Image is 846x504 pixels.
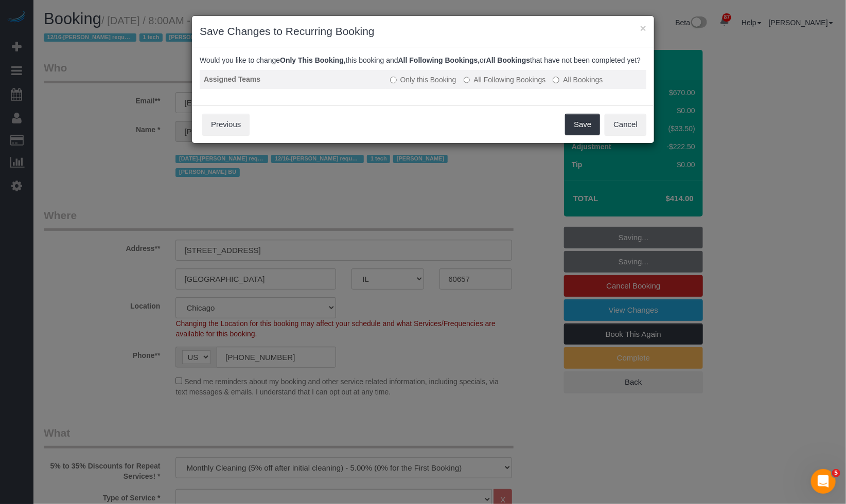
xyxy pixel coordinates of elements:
b: All Following Bookings, [398,56,480,64]
button: Previous [202,114,250,135]
h3: Save Changes to Recurring Booking [200,24,646,39]
b: Only This Booking, [280,56,346,64]
p: Would you like to change this booking and or that have not been completed yet? [200,55,646,65]
label: All other bookings in the series will remain the same. [390,75,456,85]
span: 5 [832,469,840,477]
label: This and all the bookings after it will be changed. [464,75,546,85]
button: × [640,23,646,33]
input: All Following Bookings [464,77,470,83]
iframe: Intercom live chat [811,469,836,494]
label: All bookings that have not been completed yet will be changed. [553,75,603,85]
b: All Bookings [486,56,531,64]
button: Save [565,114,600,135]
input: Only this Booking [390,77,397,83]
button: Cancel [605,114,646,135]
input: All Bookings [553,77,559,83]
strong: Assigned Teams [204,75,260,83]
